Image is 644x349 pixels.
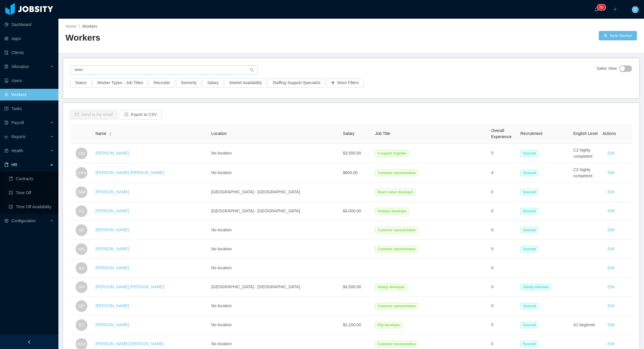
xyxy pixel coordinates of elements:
a: Edit [607,341,615,346]
button: Recruiter [149,78,175,88]
span: Payroll [11,120,24,125]
a: Edit [607,246,615,251]
span: Sourced [520,322,538,328]
td: 0 [489,221,518,240]
a: [PERSON_NAME] [96,246,129,251]
span: HR [11,162,17,167]
button: icon: plusMore Filters [326,78,364,88]
a: Jobsity Interview [520,284,553,289]
i: icon: caret-up [109,131,112,133]
a: Edit [607,209,615,213]
td: No location [209,297,341,316]
a: Home [65,24,76,29]
i: icon: caret-down [109,133,112,135]
span: Sourced [520,303,538,309]
span: Sales View [597,65,617,72]
td: No location [209,221,341,240]
td: C2 highly competent [571,144,600,163]
span: Sourced [520,227,538,233]
span: IDJBV [77,168,86,178]
span: $2,200.00 [343,322,361,327]
a: Sourced [520,341,541,346]
a: Edit [607,322,615,327]
td: 0 [489,278,518,297]
i: icon: medicine-box [4,149,8,153]
a: Edit [607,170,615,175]
span: Customer representative [375,303,418,309]
a: Edit [607,303,615,308]
span: Sourced [520,150,538,157]
span: Sourced [520,189,538,195]
a: [PERSON_NAME] [PERSON_NAME] [96,284,164,289]
i: icon: solution [4,65,8,69]
a: icon: robotUsers [4,75,54,86]
td: 0 [489,259,518,278]
p: 8 [599,4,601,10]
a: Sourced [520,246,541,251]
a: Edit [607,190,615,194]
td: No location [209,144,341,163]
a: Sourced [520,303,541,308]
i: icon: book [4,163,8,167]
a: icon: auditClients [4,47,54,58]
p: 0 [601,4,603,10]
a: [PERSON_NAME] [96,209,129,213]
a: Sourced [520,322,541,327]
i: icon: bell [594,7,598,11]
button: Status [70,78,91,88]
span: Job Title [375,131,390,136]
span: $4,500.00 [343,284,361,289]
span: Customer representative [375,341,418,347]
span: Actions [603,131,616,136]
span: OP [79,300,84,312]
button: icon: usergroup-addNew Worker [599,31,637,40]
h2: Workers [65,32,351,44]
span: Hubspot developer [375,208,409,214]
td: 0 [489,297,518,316]
a: [PERSON_NAME] [96,303,129,308]
span: Overall Experience [491,128,512,139]
span: EC [79,319,84,331]
a: [PERSON_NAME] [PERSON_NAME] [96,170,164,175]
td: 5 [489,316,518,335]
span: Location [211,131,227,136]
span: Jobsity Interview [520,284,551,290]
span: English Level [573,131,598,136]
td: [GEOGRAPHIC_DATA] - [GEOGRAPHIC_DATA] [209,278,341,297]
span: $3,500.00 [343,151,361,155]
i: icon: plus [613,7,617,11]
a: [PERSON_NAME] [96,228,129,232]
a: icon: profileTasks [4,103,54,114]
a: [PERSON_NAME] [96,151,129,155]
span: / [79,24,80,29]
a: Sourced [520,190,541,194]
a: icon: profileTime Off Availability [9,201,54,213]
button: Market Availability [225,78,267,88]
i: icon: line-chart [4,135,8,139]
button: Salary [202,78,223,88]
td: 0 [489,183,518,202]
span: CM [79,147,85,159]
td: 4 [489,163,518,183]
span: Customer representative [375,227,418,233]
button: Worker Types - Job Titles [93,78,148,88]
span: Nodejs developer [375,284,407,290]
a: [PERSON_NAME] [96,265,129,270]
a: icon: profileTime Off [9,187,54,199]
a: Edit [607,265,615,270]
i: icon: file-protect [4,121,8,125]
span: FC [79,205,84,217]
td: 5 [489,144,518,163]
span: Configuration [11,218,36,223]
span: $600.00 [343,170,358,175]
button: Staffing Support Specialist [268,78,325,88]
span: Health [11,148,23,153]
span: React native developer [375,189,416,195]
span: Reports [11,134,26,139]
a: Sourced [520,170,541,175]
td: No location [209,259,341,278]
span: Sourced [520,170,538,176]
div: Sort [109,131,112,135]
button: Seniority [176,78,201,88]
span: DAP [77,186,86,198]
